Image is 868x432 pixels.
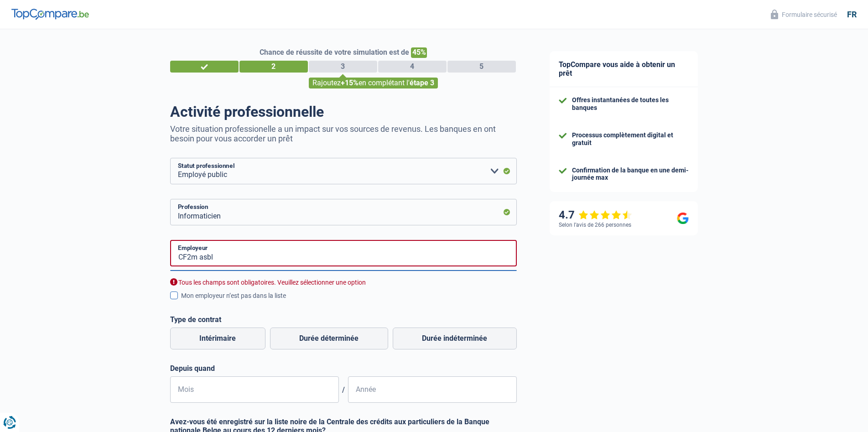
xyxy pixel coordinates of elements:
[559,222,631,228] div: Selon l’avis de 266 personnes
[341,78,359,87] span: +15%
[170,376,339,403] input: MM
[170,278,517,287] div: Tous les champs sont obligatoires. Veuillez sélectionner une option
[11,9,89,20] img: TopCompare Logo
[170,240,517,266] input: Cherchez votre employeur
[378,61,447,73] div: 4
[170,315,517,324] label: Type de contrat
[170,124,517,143] p: Votre situation professionelle a un impact sur vos sources de revenus. Les banques en ont besoin ...
[572,131,689,147] div: Processus complètement digital et gratuit
[410,78,434,87] span: étape 3
[270,328,388,349] label: Durée déterminée
[170,61,239,73] div: 1
[170,364,517,373] label: Depuis quand
[170,103,517,120] h1: Activité professionnelle
[181,291,517,301] div: Mon employeur n’est pas dans la liste
[239,61,308,73] div: 2
[550,51,698,87] div: TopCompare vous aide à obtenir un prêt
[309,78,438,88] div: Rajoutez en complétant l'
[348,376,517,403] input: AAAA
[309,61,377,73] div: 3
[572,167,689,182] div: Confirmation de la banque en une demi-journée max
[411,47,427,58] span: 45%
[572,96,689,112] div: Offres instantanées de toutes les banques
[847,10,857,20] div: fr
[170,328,265,349] label: Intérimaire
[393,328,517,349] label: Durée indéterminée
[339,385,348,394] span: /
[765,7,842,22] button: Formulaire sécurisé
[447,61,516,73] div: 5
[260,48,409,57] span: Chance de réussite de votre simulation est de
[559,208,632,222] div: 4.7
